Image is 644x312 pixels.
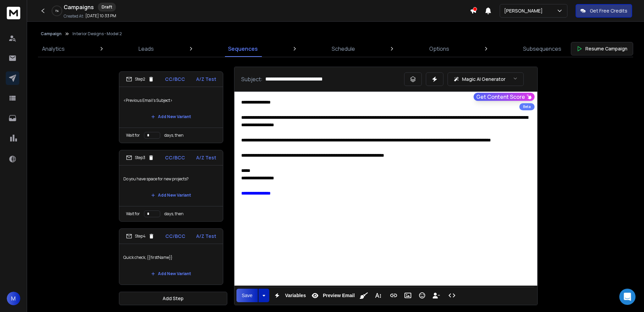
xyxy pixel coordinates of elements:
a: Analytics [38,41,69,57]
button: Variables [271,289,307,302]
div: Step 4 [126,233,154,239]
p: Subsequences [523,45,561,53]
button: Clean HTML [357,289,370,302]
a: Schedule [328,41,359,57]
a: Sequences [224,41,262,57]
a: Leads [134,41,158,57]
p: Created At: [64,14,84,19]
button: Code View [445,289,458,302]
li: Step3CC/BCCA/Z TestDo you have space for new projects?Add New VariantWait fordays, then [119,150,223,222]
div: Draft [98,3,116,12]
button: Add New Variant [146,188,196,202]
p: CC/BCC [165,76,185,83]
p: Get Free Credits [590,7,627,14]
button: Insert Image (Ctrl+P) [401,289,414,302]
button: Add New Variant [146,110,196,124]
a: Subsequences [519,41,565,57]
p: Schedule [332,45,355,53]
div: Step 2 [126,76,154,82]
div: Beta [519,103,535,110]
p: A/Z Test [196,233,216,240]
li: Step4CC/BCCA/Z TestQuick check, {{firstName}}Add New Variant [119,228,223,285]
p: Sequences [228,45,258,53]
p: Do you have space for new projects? [123,170,219,188]
div: Step 3 [126,155,154,161]
button: Add New Variant [146,267,196,281]
button: Insert Unsubscribe Link [430,289,443,302]
p: [PERSON_NAME] [504,7,545,14]
p: A/Z Test [196,154,216,161]
button: Preview Email [309,289,356,302]
button: M [7,292,20,305]
div: Open Intercom Messenger [619,289,636,305]
p: Wait for [126,211,140,217]
h1: Campaigns [64,3,94,11]
p: Subject: [241,75,263,83]
button: Emoticons [416,289,429,302]
p: Leads [139,45,154,53]
button: Save [236,289,258,302]
p: Wait for [126,133,140,138]
p: 1 % [55,9,59,13]
button: Magic AI Generator [448,72,524,86]
p: <Previous Email's Subject> [123,91,219,110]
p: CC/BCC [165,154,185,161]
span: Variables [284,293,307,298]
li: Step2CC/BCCA/Z Test<Previous Email's Subject>Add New VariantWait fordays, then [119,71,223,143]
button: Get Free Credits [576,4,632,18]
button: More Text [372,289,385,302]
p: A/Z Test [196,76,216,83]
p: Quick check, {{firstName}} [123,248,219,267]
p: Analytics [42,45,65,53]
button: Get Content Score [474,93,535,101]
span: Preview Email [321,293,356,298]
button: Campaign [41,31,62,37]
a: Options [425,41,453,57]
button: Resume Campaign [571,42,633,55]
p: Options [429,45,449,53]
button: Add Step [119,292,227,305]
button: Insert Link (Ctrl+K) [387,289,400,302]
p: Interior Designs - Model 2 [72,31,122,37]
p: days, then [164,133,184,138]
p: CC/BCC [165,233,185,240]
p: days, then [164,211,184,217]
p: [DATE] 10:33 PM [85,13,116,19]
p: Magic AI Generator [462,76,505,83]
